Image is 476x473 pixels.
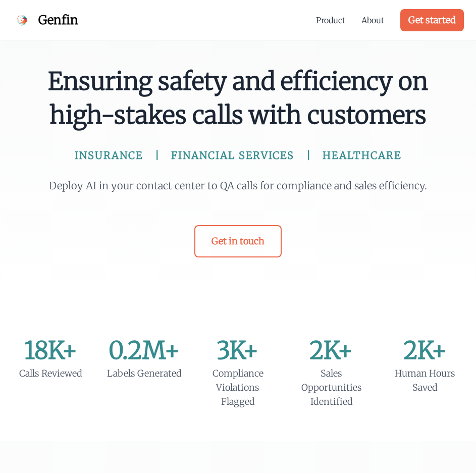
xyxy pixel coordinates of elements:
div: Calls Reviewed [12,366,89,381]
a: Get started [400,9,464,31]
div: 2K+ [293,338,370,362]
a: Get in touch [194,225,282,257]
span: Genfin [38,12,78,28]
a: Product [316,14,345,26]
span: INSURANCE [75,148,143,163]
img: Genfin Logo [12,10,32,30]
a: About [361,14,384,26]
div: Compliance Violations Flagged [199,366,277,409]
div: Human Hours Saved [387,366,464,395]
div: 18K+ [12,338,89,362]
div: Sales Opportunities Identified [293,366,370,409]
a: Genfin [12,10,78,30]
span: | [306,148,310,163]
span: | [155,148,159,163]
p: Deploy AI in your contact center to QA calls for compliance and sales efficiency. [44,179,432,193]
span: HEALTHCARE [323,148,401,163]
span: FINANCIAL SERVICES [171,148,294,163]
span: Ensuring safety and efficiency on high-stakes calls with customers [20,65,456,132]
div: 3K+ [199,338,277,362]
div: 2K+ [387,338,464,362]
div: 0.2M+ [105,338,183,362]
div: Labels Generated [105,366,183,381]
